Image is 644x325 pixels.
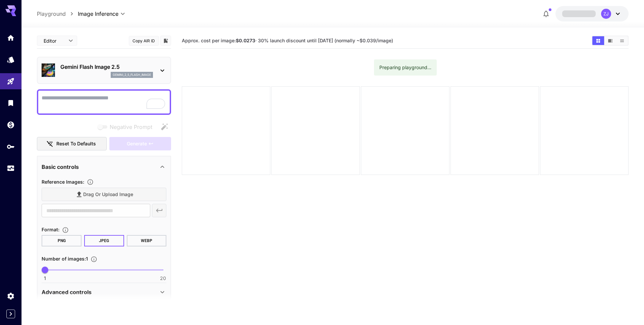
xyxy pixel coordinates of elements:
span: Image Inference [78,10,118,18]
button: Show images in grid view [592,36,604,45]
button: Show images in video view [604,36,616,45]
button: Upload a reference image to guide the result. This is needed for Image-to-Image or Inpainting. Su... [84,179,96,185]
button: Choose the file format for the output image. [59,227,71,233]
button: Copy AIR ID [129,36,159,46]
span: Number of images : 1 [42,256,88,262]
div: ZJ [601,9,611,19]
button: Specify how many images to generate in a single request. Each image generation will be charged se... [88,256,100,263]
nav: breadcrumb [37,10,78,18]
span: Editor [44,37,64,44]
p: gemini_2_5_flash_image [113,73,151,77]
div: Playground [7,77,15,86]
button: WEBP [127,235,167,246]
div: Show images in grid viewShow images in video viewShow images in list view [592,36,629,46]
div: Usage [7,164,15,173]
span: Negative prompts are not compatible with the selected model. [96,123,158,131]
span: Approx. cost per image: · 30% launch discount until [DATE] (normally ~$0.039/image) [182,38,393,43]
button: Reset to defaults [37,137,107,151]
p: Advanced controls [42,288,92,296]
a: Playground [37,10,66,18]
span: Reference Images : [42,179,84,185]
div: Gemini Flash Image 2.5gemini_2_5_flash_image [42,60,166,81]
div: API Keys [7,142,15,151]
button: ZJ [555,6,629,21]
button: JPEG [84,235,124,246]
span: Negative Prompt [110,123,152,131]
div: Library [7,99,15,107]
button: Add to library [163,37,169,45]
div: Models [7,55,15,64]
button: Show images in list view [616,36,628,45]
div: Advanced controls [42,284,166,300]
div: Preparing playground... [379,61,431,74]
span: 1 [44,275,46,282]
textarea: To enrich screen reader interactions, please activate Accessibility in Grammarly extension settings [42,94,166,110]
div: Settings [7,292,15,300]
p: Gemini Flash Image 2.5 [60,63,153,71]
div: Wallet [7,121,15,129]
b: $0.0273 [236,38,255,43]
span: 20 [160,275,166,282]
button: Expand sidebar [6,310,15,318]
div: Home [7,34,15,42]
p: Basic controls [42,163,79,171]
div: Basic controls [42,159,166,175]
span: Format : [42,227,59,232]
button: PNG [42,235,82,246]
